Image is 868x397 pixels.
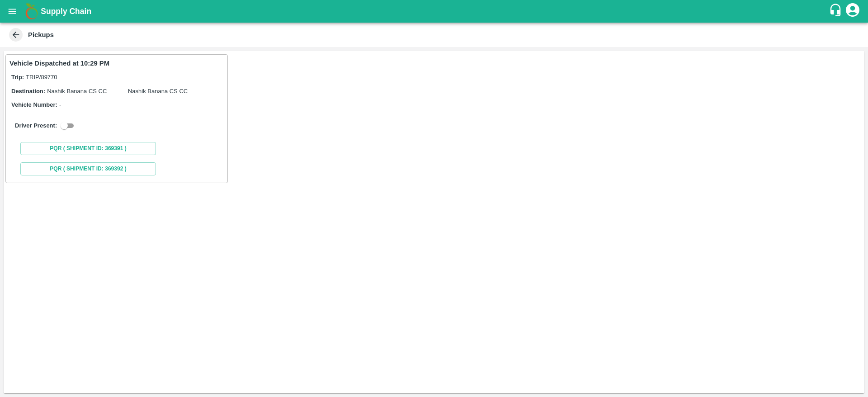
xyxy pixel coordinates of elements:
button: PQR ( Shipment Id: 369391 ) [20,142,156,155]
b: Supply Chain [41,7,91,16]
b: Pickups [28,31,54,38]
span: Nashik Banana CS CC [47,88,107,95]
label: Driver Present: [15,122,57,129]
div: customer-support [829,3,844,19]
img: logo [23,2,41,20]
div: account of current user [844,2,861,21]
p: Vehicle Dispatched at 10:29 PM [9,58,109,68]
button: open drawer [2,1,23,22]
a: Supply Chain [41,5,829,18]
label: Trip: [11,74,24,80]
span: - [59,101,61,108]
label: Destination: [11,88,45,95]
span: Nashik Banana CS CC [128,87,188,96]
button: PQR ( Shipment Id: 369392 ) [20,162,156,175]
label: Vehicle Number: [11,101,57,108]
span: TRIP/89770 [26,74,57,80]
